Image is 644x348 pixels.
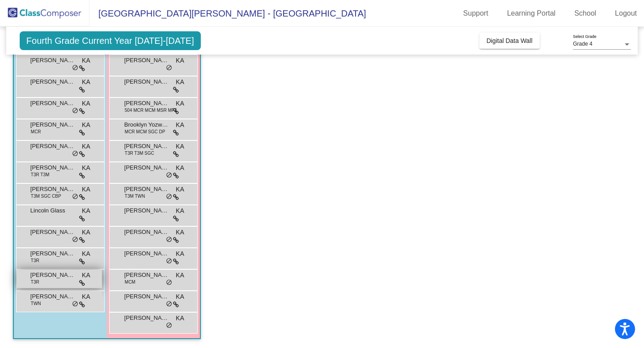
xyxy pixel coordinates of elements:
span: 504 MCR MCM MSR MFJ [125,107,177,114]
a: Support [456,6,496,21]
span: KA [82,56,90,65]
span: KA [176,292,184,301]
span: do_not_disturb_alt [166,301,172,308]
span: KA [82,206,90,216]
span: Digital Data Wall [487,37,533,44]
span: Lincoln Glass [30,206,75,215]
span: KA [176,56,184,65]
span: do_not_disturb_alt [72,193,78,200]
span: [PERSON_NAME] [124,77,169,86]
span: [PERSON_NAME] [124,292,169,301]
span: [PERSON_NAME] [124,142,169,151]
span: do_not_disturb_alt [166,258,172,265]
span: do_not_disturb_alt [72,150,78,157]
span: T3R T3M SGC [125,150,154,157]
span: KA [176,314,184,323]
span: MCR MCM SGC DP [125,128,165,135]
span: do_not_disturb_alt [166,172,172,179]
span: T3R T3M [31,171,50,178]
span: KA [176,249,184,259]
span: [PERSON_NAME] [30,56,75,65]
span: KA [176,271,184,280]
span: KA [82,163,90,173]
span: do_not_disturb_alt [166,193,172,200]
span: KA [176,163,184,173]
span: [PERSON_NAME] [124,185,169,194]
span: KA [82,292,90,301]
span: [PERSON_NAME] [124,271,169,280]
span: [PERSON_NAME] [124,56,169,65]
span: MCR [31,128,41,135]
span: Grade 4 [573,41,592,47]
span: do_not_disturb_alt [166,236,172,243]
span: [PERSON_NAME] [124,249,169,258]
a: Logout [608,6,644,21]
span: KA [82,185,90,194]
span: KA [82,249,90,259]
span: [GEOGRAPHIC_DATA][PERSON_NAME] - [GEOGRAPHIC_DATA] [89,6,366,21]
span: KA [176,120,184,130]
span: do_not_disturb_alt [166,64,172,72]
span: T3R [31,279,39,285]
span: KA [176,142,184,151]
span: T3R [31,257,39,264]
span: [PERSON_NAME] [PERSON_NAME] [30,142,75,151]
span: do_not_disturb_alt [72,236,78,243]
span: do_not_disturb_alt [72,64,78,72]
span: KA [176,77,184,87]
span: T3M TWN [125,193,145,199]
span: [PERSON_NAME] [124,206,169,215]
span: [PERSON_NAME] [30,228,75,237]
span: T3M SGC CBP [31,193,61,199]
span: [PERSON_NAME] [30,271,75,280]
span: [PERSON_NAME] [30,99,75,108]
span: [PERSON_NAME] [30,249,75,258]
span: KA [82,228,90,237]
span: Brooklyn Yozwiak [124,120,169,129]
span: [PERSON_NAME] [124,314,169,323]
span: KA [176,206,184,216]
span: KA [176,185,184,194]
span: MCM [125,279,136,285]
span: Fourth Grade Current Year [DATE]-[DATE] [20,31,201,50]
span: [PERSON_NAME] [30,120,75,129]
span: KA [82,99,90,108]
span: do_not_disturb_alt [72,107,78,115]
span: [PERSON_NAME] [30,292,75,301]
span: KA [82,271,90,280]
span: KA [176,228,184,237]
span: do_not_disturb_alt [166,279,172,286]
span: [PERSON_NAME] [30,163,75,172]
button: Digital Data Wall [479,33,540,49]
span: KA [176,99,184,108]
span: [PERSON_NAME] [124,228,169,237]
span: [PERSON_NAME] [124,163,169,172]
span: [PERSON_NAME] [30,77,75,86]
span: KA [82,120,90,130]
span: TWN [31,300,41,307]
span: [PERSON_NAME] [30,185,75,194]
a: School [567,6,603,21]
span: [PERSON_NAME] [124,99,169,108]
span: do_not_disturb_alt [72,301,78,308]
span: do_not_disturb_alt [166,322,172,329]
span: KA [82,142,90,151]
span: KA [82,77,90,87]
a: Learning Portal [500,6,563,21]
